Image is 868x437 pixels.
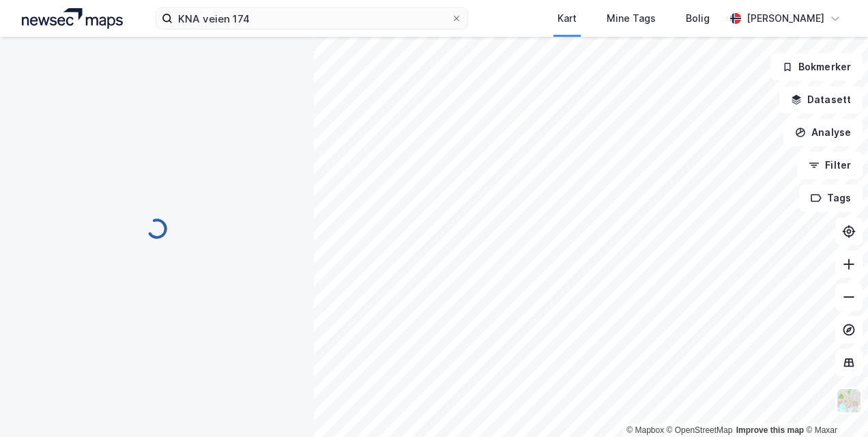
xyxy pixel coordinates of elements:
a: Mapbox [626,425,664,435]
button: Analyse [783,119,863,146]
iframe: Chat Widget [800,371,868,437]
button: Datasett [779,86,863,113]
button: Tags [799,184,863,212]
button: Filter [797,152,863,179]
div: Kart [558,10,577,27]
div: Bolig [686,10,710,27]
div: Kontrollprogram for chat [800,371,868,437]
img: spinner.a6d8c91a73a9ac5275cf975e30b51cfb.svg [146,218,168,240]
a: OpenStreetMap [667,425,733,435]
div: [PERSON_NAME] [747,10,824,27]
input: Søk på adresse, matrikkel, gårdeiere, leietakere eller personer [173,8,450,29]
button: Bokmerker [770,53,863,81]
a: Improve this map [736,425,804,435]
div: Mine Tags [607,10,656,27]
img: logo.a4113a55bc3d86da70a041830d287a7e.svg [22,8,123,29]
